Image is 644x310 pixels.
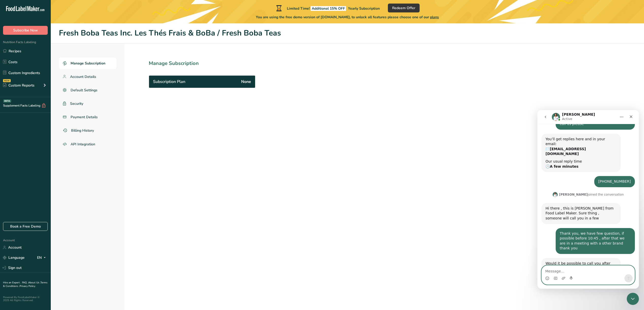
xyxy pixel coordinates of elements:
a: Hire an Expert . [3,281,21,284]
div: Powered By FoodLabelMaker © 2025 All Rights Reserved [3,296,48,302]
a: Payment Details [59,111,116,123]
div: BETA [3,99,11,102]
span: Subscription Plan [153,79,185,85]
button: Gif picker [16,166,20,170]
span: Account Details [70,74,96,79]
div: Would it be possible to call you after that timing? Because our team are in a meeting [8,151,79,166]
span: Billing History [71,128,94,133]
button: Emoji picker [8,166,12,170]
textarea: Message… [4,156,97,164]
h1: Fresh Boba Teas Inc. Les Thés Frais & BoBa / Fresh Boba Teas [59,27,636,39]
a: Security [59,98,116,109]
span: You are using the free demo version of [DOMAIN_NAME], to unlock all features please choose one of... [256,14,439,20]
div: Limited Time! [275,5,380,11]
button: Upload attachment [24,166,28,170]
a: FAQ . [22,281,28,284]
iframe: To enrich screen reader interactions, please activate Accessibility in Grammarly extension settings [537,110,639,289]
a: Manage Subscription [59,58,116,69]
span: Default Settings [71,88,97,93]
span: plans [430,15,439,20]
a: Account Details [59,71,116,82]
span: API Integration [71,142,95,147]
span: Security [70,101,83,106]
a: Language [3,253,25,262]
button: Start recording [32,166,36,170]
button: Subscribe Now [3,26,48,35]
a: API Integration [59,138,116,150]
div: EN [37,255,48,261]
iframe: Intercom live chat [627,293,639,305]
a: About Us . [28,281,40,284]
button: Redeem Offer [388,4,420,12]
span: None [241,79,251,85]
div: Custom Reports [3,83,35,88]
span: Subscribe Now [13,28,38,33]
span: Manage Subscription [71,61,105,66]
a: Default Settings [59,84,116,96]
a: Billing History [59,125,116,136]
a: Terms & Conditions . [3,281,47,288]
span: Additional 15% OFF [311,6,346,11]
button: Send a message… [87,164,95,172]
span: Payment Details [71,114,98,120]
div: Rana says… [4,148,97,180]
div: NEW [3,79,11,82]
a: Book a Free Demo [3,222,48,231]
span: Redeem Offer [392,5,415,11]
div: Would it be possible to call you after that timing? Because our team are in a meeting [4,148,83,169]
a: Privacy Policy [20,284,35,288]
h1: Manage Subscription [149,60,278,67]
span: Yearly Subscription [348,6,380,11]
